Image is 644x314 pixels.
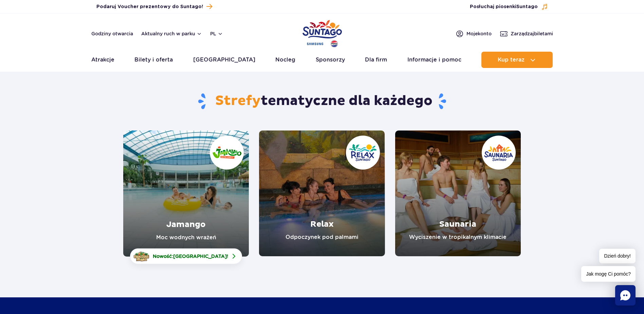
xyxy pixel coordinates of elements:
h1: tematyczne dla każdego [123,92,521,110]
a: Godziny otwarcia [91,30,133,37]
span: Moje konto [466,30,492,37]
button: Kup teraz [481,52,553,68]
a: Nowość:[GEOGRAPHIC_DATA]! [130,248,242,264]
a: Nocleg [275,52,295,68]
span: Strefy [215,92,261,109]
div: Chat [615,285,636,306]
a: [GEOGRAPHIC_DATA] [193,52,255,68]
button: Posłuchaj piosenkiSuntago [470,3,548,10]
span: [GEOGRAPHIC_DATA] [173,254,227,259]
span: Posłuchaj piosenki [470,3,538,10]
button: Aktualny ruch w parku [141,31,202,36]
a: Sponsorzy [316,52,345,68]
span: Zarządzaj biletami [511,30,553,37]
a: Mojekonto [456,30,492,38]
a: Relax [259,130,385,256]
a: Dla firm [365,52,387,68]
a: Jamango [123,130,249,257]
a: Zarządzajbiletami [500,30,553,38]
button: pl [210,30,223,37]
a: Informacje i pomoc [407,52,461,68]
a: Park of Poland [302,17,342,48]
a: Podaruj Voucher prezentowy do Suntago! [96,2,212,11]
span: Nowość: ! [153,253,228,260]
span: Dzień dobry! [599,249,636,263]
span: Kup teraz [498,57,525,63]
a: Bilety i oferta [134,52,173,68]
a: Atrakcje [91,52,114,68]
span: Podaruj Voucher prezentowy do Suntago! [96,3,203,10]
span: Suntago [516,4,538,9]
span: Jak mogę Ci pomóc? [581,266,636,282]
a: Saunaria [395,130,521,256]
